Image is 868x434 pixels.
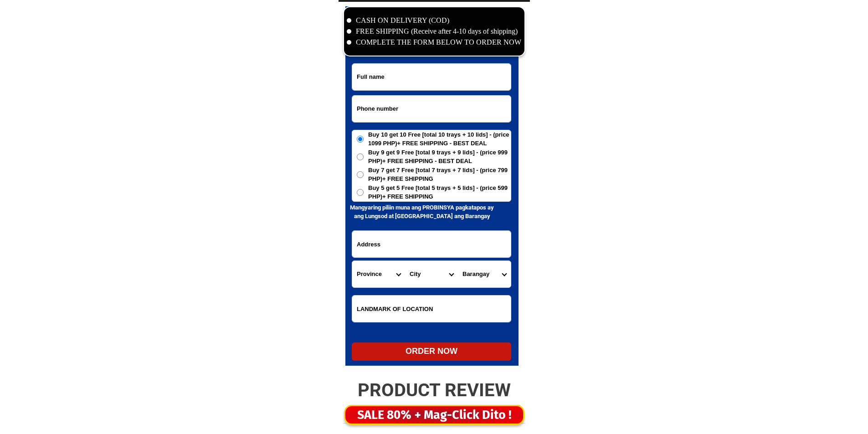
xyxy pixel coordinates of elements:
[368,148,511,166] span: Buy 9 get 9 Free [total 9 trays + 9 lids] - (price 999 PHP)+ FREE SHIPPING - BEST DEAL
[352,296,511,322] input: Input LANDMARKOFLOCATION
[345,203,499,221] h6: Mangyaring piliin muna ang PROBINSYA pagkatapos ay ang Lungsod at [GEOGRAPHIC_DATA] ang Barangay
[347,15,522,26] li: CASH ON DELIVERY (COD)
[345,406,523,424] div: SALE 80% + Mag-Click Dito !
[368,184,511,201] span: Buy 5 get 5 Free [total 5 trays + 5 lids] - (price 599 PHP)+ FREE SHIPPING
[368,130,511,148] span: Buy 10 get 10 Free [total 10 trays + 10 lids] - (price 1099 PHP)+ FREE SHIPPING - BEST DEAL
[357,171,364,178] input: Buy 7 get 7 Free [total 7 trays + 7 lids] - (price 799 PHP)+ FREE SHIPPING
[352,261,405,287] select: Select province
[347,26,522,37] li: FREE SHIPPING (Receive after 4-10 days of shipping)
[339,379,530,401] h2: PRODUCT REVIEW
[352,64,511,90] input: Input full_name
[368,166,511,184] span: Buy 7 get 7 Free [total 7 trays + 7 lids] - (price 799 PHP)+ FREE SHIPPING
[458,261,511,287] select: Select commune
[352,231,511,257] input: Input address
[405,261,458,287] select: Select district
[357,189,364,196] input: Buy 5 get 5 Free [total 5 trays + 5 lids] - (price 599 PHP)+ FREE SHIPPING
[357,136,364,143] input: Buy 10 get 10 Free [total 10 trays + 10 lids] - (price 1099 PHP)+ FREE SHIPPING - BEST DEAL
[352,96,511,122] input: Input phone_number
[352,345,511,357] div: ORDER NOW
[357,153,364,160] input: Buy 9 get 9 Free [total 9 trays + 9 lids] - (price 999 PHP)+ FREE SHIPPING - BEST DEAL
[347,37,522,48] li: COMPLETE THE FORM BELOW TO ORDER NOW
